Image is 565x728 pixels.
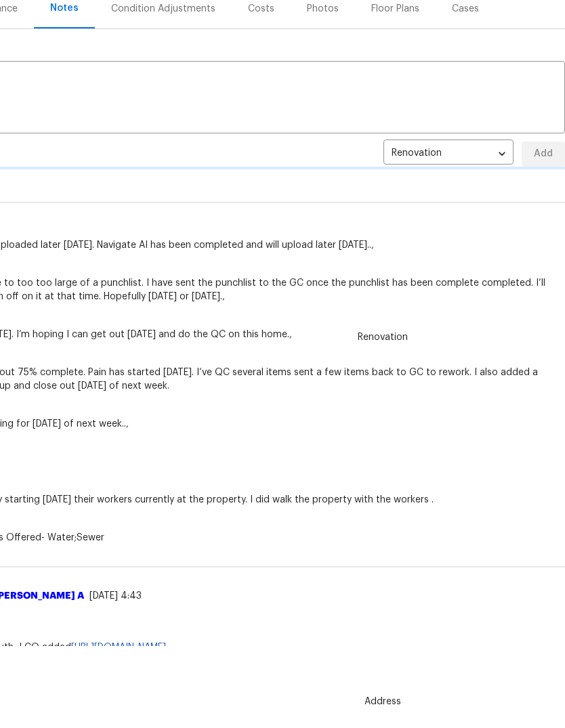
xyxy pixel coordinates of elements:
div: Renovation [383,137,514,171]
span: [DATE] 4:43 [89,591,142,601]
div: Costs [248,2,274,16]
div: Floor Plans [371,2,419,16]
div: Notes [50,1,79,15]
span: Renovation [350,330,416,344]
div: Cases [452,2,479,16]
a: [URL][DOMAIN_NAME] [71,643,166,652]
div: Photos [307,2,339,16]
div: Condition Adjustments [111,2,215,16]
